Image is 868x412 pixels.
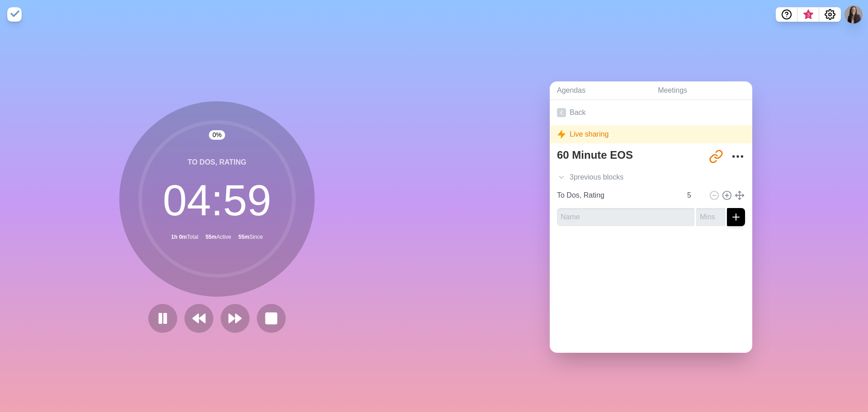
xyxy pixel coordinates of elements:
[7,7,22,22] img: timeblocks logo
[729,147,747,166] button: More
[707,147,725,166] button: Share link
[684,186,705,204] input: Mins
[553,186,682,204] input: Name
[651,81,752,100] a: Meetings
[557,208,694,226] input: Name
[550,168,752,186] div: 3 previous block
[550,81,651,100] a: Agendas
[620,172,623,183] span: s
[776,7,797,22] button: Help
[550,125,752,143] div: Live sharing
[696,208,725,226] input: Mins
[797,7,819,22] button: What’s new
[805,11,812,19] span: 3
[819,7,841,22] button: Settings
[550,100,752,125] a: Back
